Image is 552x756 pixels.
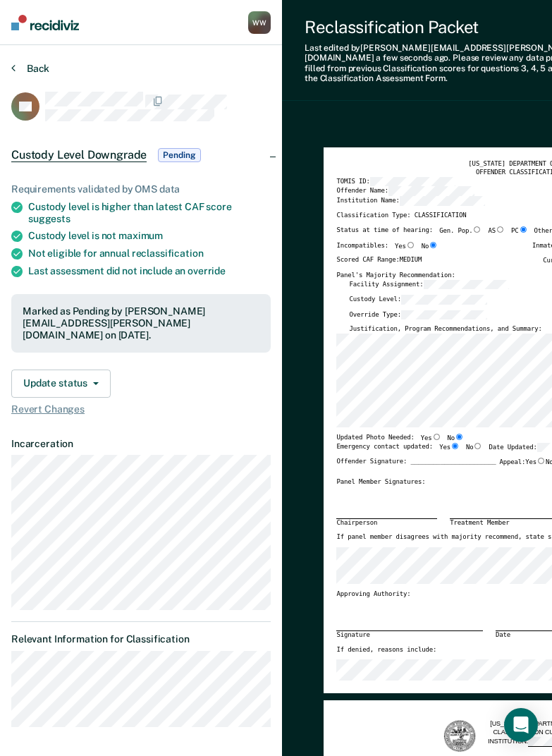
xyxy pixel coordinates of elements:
div: Signature [336,630,483,640]
div: Panel Member Signatures: [336,478,425,487]
label: Justification, Program Recommendations, and Summary: [349,325,541,334]
dt: Incarceration [11,438,271,450]
span: override [188,265,226,276]
input: Yes [432,434,441,440]
div: Last assessment did not include an [28,265,271,277]
label: Yes [395,242,415,251]
input: Facility Assignment: [424,280,510,290]
label: Custody Level: [349,295,486,305]
button: Back [11,62,49,75]
label: Yes [439,443,460,453]
dt: Relevant Information for Classification [11,633,271,645]
span: Revert Changes [11,403,271,415]
input: No [429,242,438,248]
label: If denied, reasons include: [336,646,436,654]
span: Custody Level Downgrade [11,148,147,162]
input: Yes [406,242,415,248]
input: Override Type: [401,310,487,320]
div: Updated Photo Needed: [336,434,464,443]
label: Scored CAF Range: MEDIUM [336,256,422,266]
input: No [473,443,482,449]
span: maximum [118,230,163,241]
input: TOMIS ID: [370,177,456,187]
div: Open Intercom Messenger [504,708,538,742]
input: Offender Name: [388,186,474,196]
span: reclassification [132,248,204,259]
span: a few seconds ago [376,53,448,63]
div: Requirements validated by OMS data [11,183,271,195]
div: Marked as Pending by [PERSON_NAME][EMAIL_ADDRESS][PERSON_NAME][DOMAIN_NAME] on [DATE]. [23,305,259,341]
label: PC [511,226,528,236]
span: Pending [158,148,200,162]
input: Institution Name: [400,196,486,206]
button: Update status [11,370,111,398]
label: Offender Name: [336,186,474,196]
label: Classification Type: CLASSIFICATION [336,212,466,221]
label: Override Type: [349,310,486,320]
div: Incompatibles: [336,242,438,257]
img: TN Seal [443,719,477,753]
input: AS [496,226,505,233]
input: PC [519,226,528,233]
div: W W [248,11,271,34]
label: TOMIS ID: [336,177,455,187]
img: Recidiviz [11,15,79,30]
span: suggests [28,213,70,224]
label: Yes [421,434,441,443]
div: Not eligible for annual [28,248,271,260]
label: No [466,443,483,453]
label: No [448,434,465,443]
input: Yes [450,443,460,449]
label: Institution Name: [336,196,485,206]
label: Facility Assignment: [349,280,509,290]
label: AS [488,226,505,236]
div: Custody level is higher than latest CAF score [28,201,271,225]
input: Yes [536,458,546,464]
input: Custody Level: [401,295,487,305]
label: No [422,242,438,251]
button: WW [248,11,271,34]
label: Yes [525,458,546,467]
div: Chairperson [336,518,437,528]
input: Gen. Pop. [472,226,482,233]
input: No [455,434,464,440]
div: Custody level is not [28,230,271,242]
label: Gen. Pop. [439,226,482,236]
